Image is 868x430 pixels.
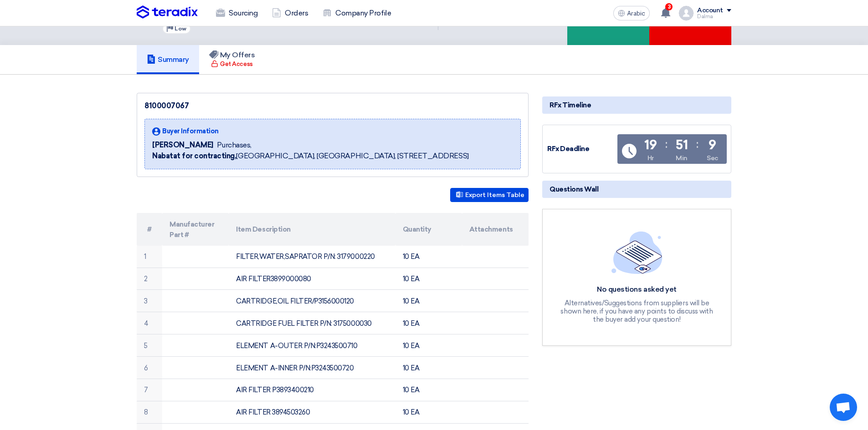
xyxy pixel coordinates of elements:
[403,386,420,394] font: 10 EA
[550,185,598,193] font: Questions Wall
[144,297,148,305] font: 3
[144,275,148,283] font: 2
[236,297,354,305] font: CARTRIDGE,OIL FILTER/P3156000120
[229,9,257,17] font: Sourcing
[209,3,265,23] a: Sourcing
[709,137,716,152] font: 9
[144,386,148,394] font: 7
[175,25,186,32] font: Low
[220,51,255,59] font: My Offers
[236,275,311,283] font: AIR FILTER3899000080
[144,408,148,416] font: 8
[236,386,313,394] font: AIR FILTER P3893400210
[644,137,657,152] font: 19
[697,14,713,20] font: Dalma
[335,9,391,17] font: Company Profile
[676,154,688,162] font: Min
[403,297,420,305] font: 10 EA
[465,191,524,199] font: Export Items Table
[627,10,645,17] font: Arabic
[199,45,265,74] a: My Offers Get Access
[403,275,420,283] font: 10 EA
[158,55,189,64] font: Summary
[147,225,152,233] font: #
[668,4,671,10] font: 3
[469,225,513,233] font: Attachments
[169,220,214,239] font: Manufacturer Part #
[236,408,310,416] font: AIR FILTER 3894503260
[550,101,591,109] font: RFx Timeline
[137,45,199,74] a: Summary
[696,137,699,151] font: :
[144,364,148,372] font: 6
[403,225,431,233] font: Quantity
[236,342,357,350] font: ELEMENT A-OUTER P/N:P3243500710
[162,127,219,135] font: Buyer Information
[403,342,420,350] font: 10 EA
[152,152,236,160] font: Nabatat for contracting,
[450,188,529,202] button: Export Items Table
[403,364,420,372] font: 10 EA
[597,285,676,293] font: No questions asked yet
[144,253,146,261] font: 1
[265,3,315,23] a: Orders
[236,319,371,328] font: CARTRIDGE FUEL FILTER P/N: 3175000030
[236,225,290,233] font: Item Description
[236,364,354,372] font: ELEMENT A-INNER P/N:P3243500720
[560,299,713,324] font: Alternatives/Suggestions from suppliers will be shown here, if you have any points to discuss wit...
[236,152,468,160] font: [GEOGRAPHIC_DATA], [GEOGRAPHIC_DATA], [STREET_ADDRESS]
[679,6,693,20] img: profile_test.png
[144,101,189,110] font: 8100007067
[152,141,213,149] font: [PERSON_NAME]
[647,154,654,162] font: Hr
[137,5,198,19] img: Teradix logo
[613,6,650,20] button: Arabic
[547,145,589,153] font: RFx Deadline
[144,342,148,350] font: 5
[676,137,688,152] font: 51
[220,61,252,67] font: Get Access
[697,6,723,14] font: Account
[217,141,252,149] font: Purchases,
[665,137,668,151] font: :
[144,319,149,328] font: 4
[403,408,420,416] font: 10 EA
[403,253,420,261] font: 10 EA
[707,154,718,162] font: Sec
[285,9,308,17] font: Orders
[830,394,857,421] div: Open chat
[611,231,663,274] img: empty_state_list.svg
[236,253,375,261] font: FILTER,WATER,SAPRATOR P/N: 3179000220
[403,319,420,328] font: 10 EA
